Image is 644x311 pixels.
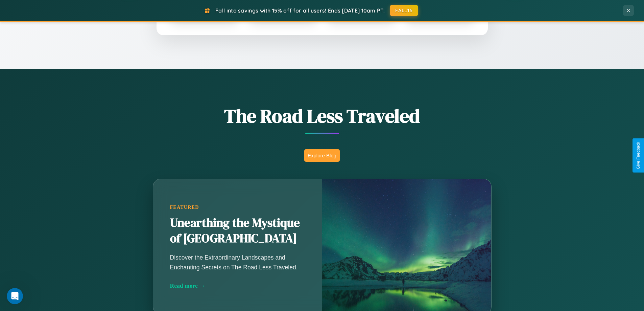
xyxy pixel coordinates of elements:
button: FALL15 [390,5,418,16]
p: Discover the Extraordinary Landscapes and Enchanting Secrets on The Road Less Traveled. [170,253,305,272]
div: Give Feedback [636,142,641,169]
iframe: Intercom live chat [7,288,23,304]
h1: The Road Less Traveled [119,103,525,129]
h2: Unearthing the Mystique of [GEOGRAPHIC_DATA] [170,215,305,246]
span: Fall into savings with 15% off for all users! Ends [DATE] 10am PT. [215,7,385,14]
div: Featured [170,204,305,210]
div: Read more → [170,282,305,289]
button: Explore Blog [304,149,340,162]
